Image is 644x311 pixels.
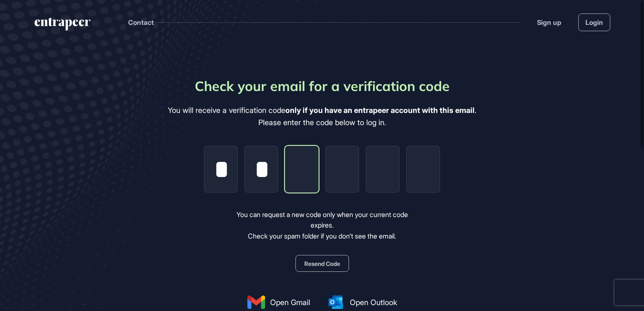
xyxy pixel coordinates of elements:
[195,76,450,96] div: Check your email for a verification code
[128,17,154,28] button: Contact
[270,297,310,308] span: Open Gmail
[537,17,561,27] a: Sign up
[34,18,91,34] a: entrapeer-logo
[327,295,397,309] a: Open Outlook
[247,295,310,309] a: Open Gmail
[295,255,349,272] button: Resend Code
[225,209,420,242] div: You can request a new code only when your current code expires. Check your spam folder if you don...
[168,105,476,129] div: You will receive a verification code . Please enter the code below to log in.
[350,297,397,308] span: Open Outlook
[285,106,475,115] b: only if you have an entrapeer account with this email
[578,13,610,31] a: Login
